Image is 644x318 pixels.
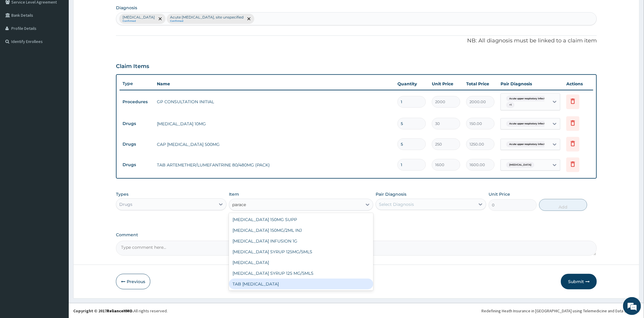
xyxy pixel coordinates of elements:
textarea: Type your message and hit 'Enter' [3,163,114,184]
th: Total Price [463,78,498,90]
div: Select Diagnosis [379,201,414,207]
td: [MEDICAL_DATA] 10MG [154,118,394,130]
div: [MEDICAL_DATA] SYRUP 125MG/5MLS [229,246,373,257]
button: Submit [561,274,597,289]
span: Acute upper respiratory infect... [506,96,550,102]
label: Item [229,191,239,197]
button: Previous [116,274,150,289]
div: [MEDICAL_DATA] [229,257,373,268]
div: Minimize live chat window [98,3,112,17]
label: Types [116,192,129,197]
th: Type [120,78,154,89]
th: Name [154,78,394,90]
small: Confirmed [170,20,244,23]
label: Diagnosis [116,5,137,11]
p: [MEDICAL_DATA] [123,15,155,20]
div: Chat with us now [31,33,100,41]
strong: Copyright © 2017 . [73,308,134,314]
td: Procedures [120,96,154,107]
div: [MEDICAL_DATA] 150MG SUPP [229,214,373,225]
span: remove selection option [157,16,163,21]
th: Actions [563,78,593,90]
div: [MEDICAL_DATA] INFUSION 1G [229,236,373,246]
span: We're online! [35,75,82,135]
p: NB: All diagnosis must be linked to a claim item [116,37,597,45]
label: Unit Price [489,191,510,197]
td: Drugs [120,118,154,129]
span: remove selection option [246,16,252,21]
td: Drugs [120,159,154,170]
div: Redefining Heath Insurance in [GEOGRAPHIC_DATA] using Telemedicine and Data Science! [481,308,640,314]
label: Pair Diagnosis [376,191,406,197]
th: Unit Price [429,78,463,90]
a: RelianceHMO [107,308,132,314]
label: Comment [116,232,597,237]
td: Drugs [120,139,154,150]
small: Confirmed [123,20,155,23]
div: TAB [MEDICAL_DATA] [229,279,373,289]
td: GP CONSULTATION INITIAL [154,96,394,108]
span: [MEDICAL_DATA] [506,162,534,168]
th: Quantity [394,78,429,90]
span: Acute upper respiratory infect... [506,141,550,147]
div: [MEDICAL_DATA] 150MG/2ML INJ [229,225,373,236]
span: Acute upper respiratory infect... [506,121,550,127]
div: [MEDICAL_DATA] SYRUP 125 MG/5MLS [229,268,373,279]
th: Pair Diagnosis [498,78,563,90]
span: + 1 [506,102,515,108]
td: CAP [MEDICAL_DATA] 500MG [154,138,394,150]
img: d_794563401_company_1708531726252_794563401 [11,30,24,45]
h3: Claim Items [116,63,149,70]
p: Acute [MEDICAL_DATA], site unspecified [170,15,244,20]
div: Drugs [119,201,132,207]
button: Add [539,199,587,211]
td: TAB ARTEMETHER/LUMEFANTRINE 80/480MG (PACK) [154,159,394,171]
